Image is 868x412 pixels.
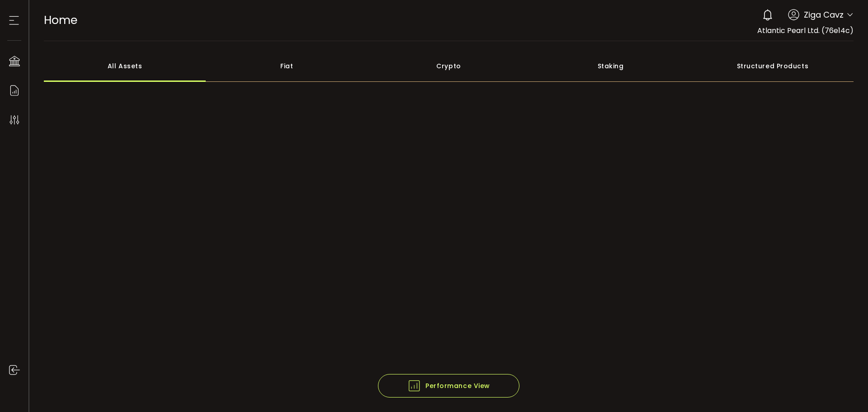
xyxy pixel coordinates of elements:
span: Home [44,12,77,28]
div: All Assets [44,50,206,82]
div: Fiat [206,50,368,82]
div: Crypto [368,50,529,82]
div: Structured Products [692,50,854,82]
iframe: Chat Widget [823,369,868,412]
div: Staking [530,50,692,82]
span: Performance View [407,379,490,393]
span: Ziga Cavz [804,9,844,21]
span: Atlantic Pearl Ltd. (76e14c) [757,25,854,36]
button: Performance View [378,374,520,398]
